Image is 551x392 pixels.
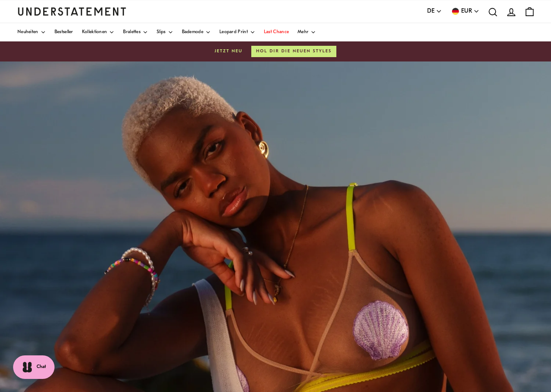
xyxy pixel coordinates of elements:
a: Last Chance [264,23,289,41]
span: Neuheiten [17,30,38,34]
span: EUR [461,7,472,16]
a: Slips [157,23,173,41]
button: EUR [451,7,479,16]
span: JETZT NEU [215,48,243,55]
a: Understatement Homepage [17,7,127,15]
span: Slips [157,30,166,34]
span: Bestseller [55,30,73,34]
button: Hol dir die neuen Styles [251,46,336,57]
span: Mehr [298,30,308,34]
span: Last Chance [264,30,289,34]
a: Leopard Print [219,23,255,41]
button: DE [427,7,442,16]
span: Leopard Print [219,30,248,34]
a: Bralettes [123,23,148,41]
span: Kollektionen [82,30,107,34]
a: Bademode [182,23,211,41]
a: JETZT NEUHol dir die neuen Styles [17,46,534,57]
span: DE [427,7,435,16]
a: Bestseller [55,23,73,41]
span: Chat [37,364,46,371]
a: Mehr [298,23,316,41]
a: Neuheiten [17,23,46,41]
button: Chat [13,355,55,379]
a: Kollektionen [82,23,115,41]
span: Bralettes [123,30,140,34]
span: Bademode [182,30,203,34]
